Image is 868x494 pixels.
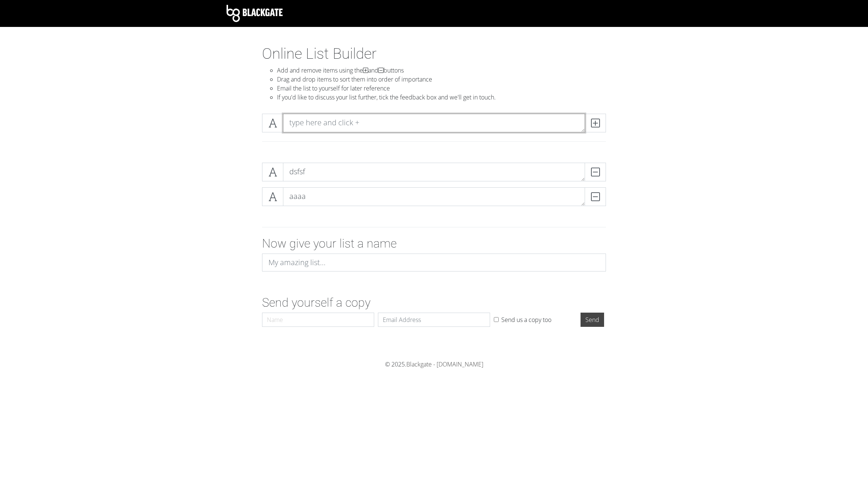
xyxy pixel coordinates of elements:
h1: Online List Builder [262,45,606,63]
input: Email Address [378,313,490,327]
li: Email the list to yourself for later reference [277,84,606,93]
h2: Send yourself a copy [262,295,606,310]
input: Name [262,313,374,327]
label: Send us a copy too [501,315,551,324]
input: Send [581,313,604,327]
li: Add and remove items using the and buttons [277,66,606,75]
li: Drag and drop items to sort them into order of importance [277,75,606,84]
div: © 2025. [227,360,641,369]
input: My amazing list... [262,254,606,271]
img: Blackgate [227,5,283,22]
h2: Now give your list a name [262,236,606,251]
a: Blackgate - [DOMAIN_NAME] [406,360,483,368]
li: If you'd like to discuss your list further, tick the feedback box and we'll get in touch. [277,93,606,102]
